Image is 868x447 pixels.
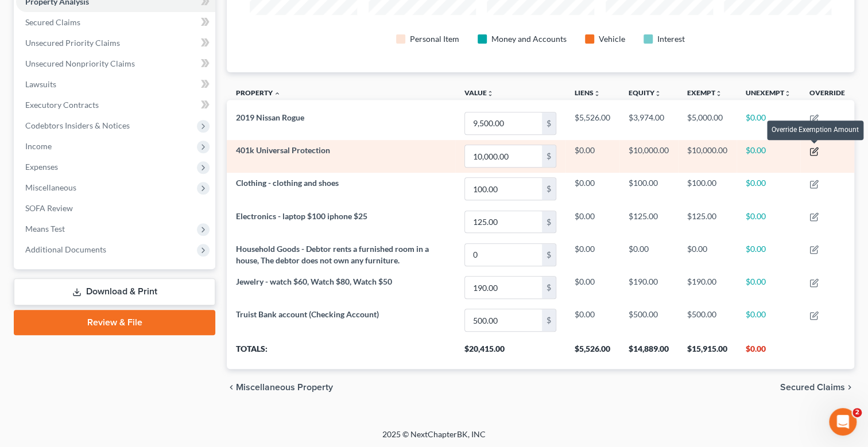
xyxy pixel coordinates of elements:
span: Truist Bank account (Checking Account) [236,309,379,319]
td: $190.00 [619,271,678,304]
span: 2 [852,408,862,417]
input: 0.00 [465,145,542,167]
a: Review & File [14,310,215,335]
td: $100.00 [619,173,678,205]
a: Lawsuits [16,74,215,95]
td: $10,000.00 [678,140,737,173]
a: Unsecured Priority Claims [16,33,215,53]
td: $0.00 [619,238,678,271]
td: $500.00 [678,304,737,337]
td: $0.00 [565,304,619,337]
span: Additional Documents [25,244,106,254]
td: $0.00 [737,173,800,205]
td: $0.00 [737,107,800,139]
span: Unsecured Priority Claims [25,38,120,48]
iframe: Intercom live chat [829,408,857,436]
th: $5,526.00 [565,337,619,369]
td: $5,000.00 [678,107,737,139]
i: unfold_more [594,90,600,97]
td: $125.00 [678,205,737,238]
input: 0.00 [465,112,542,134]
div: $ [542,112,556,134]
a: Unexemptunfold_more [746,88,791,97]
span: Codebtors Insiders & Notices [25,121,130,130]
td: $0.00 [737,271,800,304]
td: $0.00 [678,238,737,271]
td: $0.00 [565,271,619,304]
span: Income [25,141,52,151]
th: Override [800,81,854,107]
a: Valueunfold_more [464,88,494,97]
th: $20,415.00 [455,337,565,369]
div: $ [542,178,556,200]
input: 0.00 [465,244,542,266]
a: Secured Claims [16,12,215,33]
div: $ [542,277,556,298]
td: $3,974.00 [619,107,678,139]
div: Personal Item [410,33,459,45]
i: unfold_more [487,90,494,97]
td: $125.00 [619,205,678,238]
a: Exemptunfold_more [687,88,722,97]
div: $ [542,211,556,233]
td: $0.00 [737,205,800,238]
input: 0.00 [465,277,542,298]
td: $0.00 [565,238,619,271]
a: Unsecured Nonpriority Claims [16,53,215,74]
a: Download & Print [14,278,215,305]
a: Property expand_less [236,88,281,97]
div: $ [542,145,556,167]
i: unfold_more [784,90,791,97]
i: unfold_more [715,90,722,97]
i: chevron_left [227,383,236,392]
div: Money and Accounts [491,33,567,45]
td: $0.00 [565,205,619,238]
span: Jewelry - watch $60, Watch $80, Watch $50 [236,277,392,286]
i: unfold_more [654,90,661,97]
button: chevron_left Miscellaneous Property [227,383,333,392]
span: 401k Universal Protection [236,145,330,155]
th: $14,889.00 [619,337,678,369]
a: Equityunfold_more [629,88,661,97]
td: $0.00 [565,173,619,205]
div: $ [542,309,556,331]
span: Means Test [25,224,65,234]
span: Secured Claims [25,17,80,27]
td: $5,526.00 [565,107,619,139]
span: Household Goods - Debtor rents a furnished room in a house, The debtor does not own any furniture. [236,244,429,265]
i: chevron_right [845,383,854,392]
a: SOFA Review [16,198,215,219]
td: $0.00 [737,140,800,173]
span: Miscellaneous Property [236,383,333,392]
span: Clothing - clothing and shoes [236,178,339,188]
span: Electronics - laptop $100 iphone $25 [236,211,367,221]
input: 0.00 [465,309,542,331]
a: Executory Contracts [16,95,215,115]
span: SOFA Review [25,203,73,213]
div: Override Exemption Amount [767,121,863,139]
div: Vehicle [599,33,625,45]
th: $15,915.00 [678,337,737,369]
td: $0.00 [565,140,619,173]
th: $0.00 [737,337,800,369]
button: Secured Claims chevron_right [780,383,854,392]
div: $ [542,244,556,266]
span: 2019 Nissan Rogue [236,112,304,122]
span: Executory Contracts [25,100,99,110]
td: $500.00 [619,304,678,337]
span: Unsecured Nonpriority Claims [25,59,135,68]
td: $0.00 [737,304,800,337]
input: 0.00 [465,211,542,233]
span: Expenses [25,162,58,172]
td: $0.00 [737,238,800,271]
td: $10,000.00 [619,140,678,173]
span: Miscellaneous [25,182,76,192]
a: Liensunfold_more [575,88,600,97]
span: Lawsuits [25,79,56,89]
input: 0.00 [465,178,542,200]
td: $100.00 [678,173,737,205]
i: expand_less [274,90,281,97]
th: Totals: [227,337,455,369]
td: $190.00 [678,271,737,304]
span: Secured Claims [780,383,845,392]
